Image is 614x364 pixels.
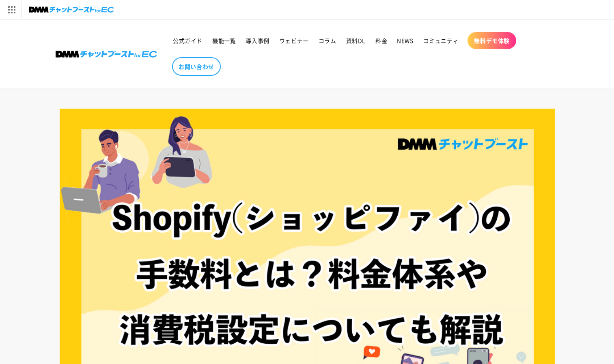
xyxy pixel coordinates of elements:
span: NEWS [397,37,413,44]
span: 料金 [375,37,387,44]
a: 資料DL [341,32,371,49]
span: 導入事例 [246,37,269,44]
a: コラム [314,32,341,49]
span: コミュニティ [423,37,459,44]
span: 機能一覧 [212,37,236,44]
img: サービス [1,1,22,18]
a: 料金 [371,32,392,49]
a: コミュニティ [418,32,464,49]
span: ウェビナー [279,37,309,44]
span: 資料DL [346,37,366,44]
span: 無料デモ体験 [474,37,510,44]
a: ウェビナー [274,32,314,49]
a: 導入事例 [241,32,274,49]
span: コラム [319,37,336,44]
span: 公式ガイド [173,37,203,44]
span: お問い合わせ [179,63,214,70]
a: 機能一覧 [207,32,241,49]
a: お問い合わせ [172,57,221,76]
a: 無料デモ体験 [468,32,516,49]
a: NEWS [392,32,418,49]
a: 公式ガイド [168,32,207,49]
img: 株式会社DMM Boost [56,51,157,58]
img: チャットブーストforEC [29,4,114,15]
